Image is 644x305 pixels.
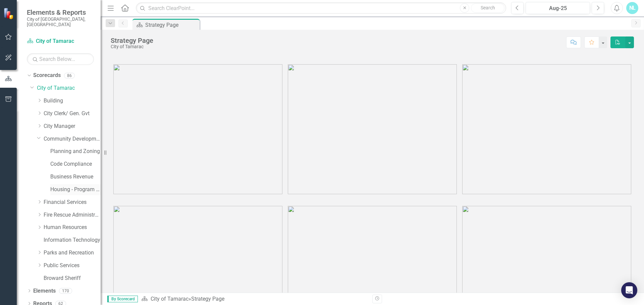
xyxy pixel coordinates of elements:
[626,2,638,14] button: NL
[37,84,101,92] a: City of Tamarac
[50,186,101,194] a: Housing - Program Description (CDBG/SHIP/NSP/HOME)
[107,296,138,302] span: By Scorecard
[50,173,101,181] a: Business Revenue
[44,123,101,130] a: City Manager
[191,296,224,302] div: Strategy Page
[44,135,101,143] a: Community Development
[288,64,457,194] img: tamarac2%20v3.png
[3,8,15,19] img: ClearPoint Strategy
[33,287,56,295] a: Elements
[151,296,189,302] a: City of Tamarac
[481,5,495,10] span: Search
[44,211,101,219] a: Fire Rescue Administration
[33,72,61,79] a: Scorecards
[44,199,101,206] a: Financial Services
[44,249,101,257] a: Parks and Recreation
[113,64,282,194] img: tamarac1%20v3.png
[59,288,72,294] div: 170
[136,2,506,14] input: Search ClearPoint...
[526,2,590,14] button: Aug-25
[44,97,101,105] a: Building
[27,37,94,45] a: City of Tamarac
[44,236,101,244] a: Information Technology
[27,53,94,65] input: Search Below...
[528,4,588,12] div: Aug-25
[471,3,504,13] button: Search
[27,16,94,27] small: City of [GEOGRAPHIC_DATA], [GEOGRAPHIC_DATA]
[64,73,75,78] div: 86
[462,64,631,194] img: tamarac3%20v3.png
[50,160,101,168] a: Code Compliance
[44,262,101,270] a: Public Services
[44,224,101,231] a: Human Resources
[111,37,153,44] div: Strategy Page
[44,110,101,118] a: City Clerk/ Gen. Gvt
[141,295,367,303] div: »
[44,275,101,282] a: Broward Sheriff
[111,44,153,49] div: City of Tamarac
[145,21,198,29] div: Strategy Page
[27,8,94,16] span: Elements & Reports
[50,148,101,155] a: Planning and Zoning
[621,282,637,298] div: Open Intercom Messenger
